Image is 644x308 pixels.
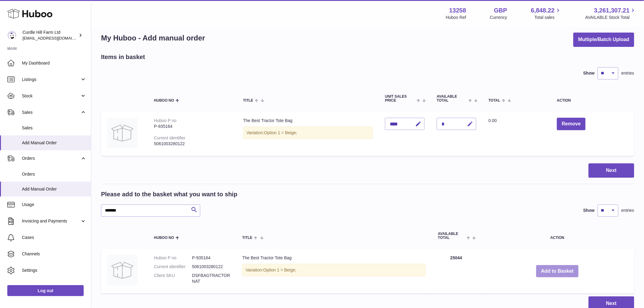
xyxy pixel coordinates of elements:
[22,77,80,82] span: Listings
[594,6,630,15] span: 3,261,307.21
[107,118,138,148] img: The Best Tractor Tote Bag
[22,171,86,177] span: Orders
[154,135,186,140] div: Current identifier
[488,118,497,123] span: 0.00
[101,53,145,61] h2: Items in basket
[621,70,634,76] span: entries
[22,125,86,131] span: Sales
[536,265,579,278] button: Add to Basket
[154,264,192,270] dt: Current identifier
[192,255,230,261] dd: P-935164
[264,130,297,135] span: Option 1 = Beige;
[446,15,466,20] div: Huboo Ref
[22,218,80,224] span: Invoicing and Payments
[22,186,86,192] span: Add Manual Order
[154,236,174,240] span: Huboo no
[242,264,426,276] div: Variation:
[22,268,86,273] span: Settings
[101,33,205,43] h1: My Huboo - Add manual order
[192,264,230,270] dd: 5061003280122
[621,208,634,213] span: entries
[154,255,192,261] dt: Huboo P no
[237,112,379,156] td: The Best Tractor Tote Bag
[437,95,467,103] span: AVAILABLE Total
[22,235,86,240] span: Cases
[585,15,637,20] span: AVAILABLE Stock Total
[573,33,634,47] button: Multiple/Batch Upload
[154,99,174,103] span: Huboo no
[154,141,231,147] div: 5061003280122
[531,6,562,20] a: 6,848.22 Total sales
[23,36,89,40] span: [EMAIL_ADDRESS][DOMAIN_NAME]
[589,163,634,178] button: Next
[243,127,373,139] div: Variation:
[22,140,86,146] span: Add Manual Order
[488,99,500,103] span: Total
[583,208,595,213] label: Show
[22,93,80,99] span: Stock
[243,99,253,103] span: Title
[438,232,465,240] span: AVAILABLE Total
[534,15,562,20] span: Total sales
[490,15,507,20] div: Currency
[154,118,177,123] div: Huboo P no
[22,60,86,66] span: My Dashboard
[531,6,555,15] span: 6,848.22
[107,255,138,285] img: The Best Tractor Tote Bag
[242,236,252,240] span: Title
[481,226,634,246] th: Action
[154,273,192,284] dt: Client SKU
[585,6,637,20] a: 3,261,307.21 AVAILABLE Stock Total
[494,6,507,15] strong: GBP
[22,110,80,115] span: Sales
[7,285,84,296] a: Log out
[583,70,595,76] label: Show
[192,273,230,284] dd: DSFBAGTRACTORNAT
[557,118,586,130] button: Remove
[23,30,77,41] div: Curdle Hill Farm Ltd
[22,156,80,161] span: Orders
[22,251,86,257] span: Channels
[449,6,466,15] strong: 13258
[154,124,231,129] div: P-935164
[7,31,16,40] img: internalAdmin-13258@internal.huboo.com
[22,202,86,208] span: Usage
[557,99,628,103] div: Action
[432,249,481,293] td: 25044
[385,95,415,103] span: Unit Sales Price
[101,190,237,198] h2: Please add to the basket what you want to ship
[236,249,432,293] td: The Best Tractor Tote Bag
[263,268,296,272] span: Option 1 = Beige;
